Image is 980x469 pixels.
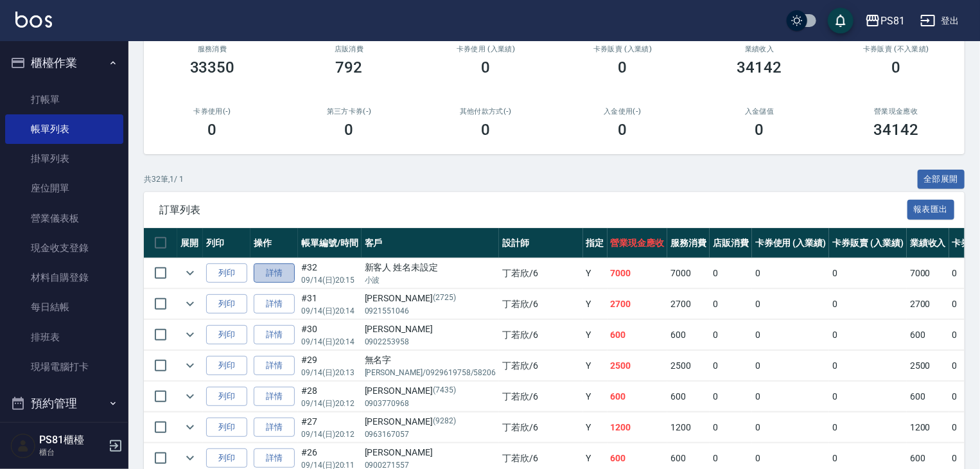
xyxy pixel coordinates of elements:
[159,204,907,217] span: 訂單列表
[365,261,496,274] div: 新客人 姓名未設定
[206,448,247,468] button: 列印
[39,434,105,447] h5: PS81櫃檯
[710,382,752,412] td: 0
[301,305,358,317] p: 09/14 (日) 20:14
[667,228,710,258] th: 服務消費
[5,204,123,233] a: 營業儀表板
[907,258,949,288] td: 7000
[159,107,265,116] h2: 卡券使用(-)
[710,289,752,319] td: 0
[710,228,752,258] th: 店販消費
[829,412,907,443] td: 0
[5,292,123,322] a: 每日結帳
[482,58,491,76] h3: 0
[301,429,358,440] p: 09/14 (日) 20:12
[710,351,752,381] td: 0
[433,45,539,53] h2: 卡券使用 (入業績)
[298,228,362,258] th: 帳單編號/時間
[608,320,668,350] td: 600
[583,351,608,381] td: Y
[365,429,496,440] p: 0963167057
[206,263,247,283] button: 列印
[499,258,582,288] td: 丁若欣 /6
[180,294,200,314] button: expand row
[39,447,105,458] p: 櫃台
[583,412,608,443] td: Y
[365,336,496,348] p: 0902253958
[5,114,123,144] a: 帳單列表
[298,258,362,288] td: #32
[829,382,907,412] td: 0
[254,263,295,283] a: 詳情
[892,58,901,76] h3: 0
[5,352,123,382] a: 現場電腦打卡
[180,325,200,344] button: expand row
[5,46,123,80] button: 櫃檯作業
[203,228,250,258] th: 列印
[180,448,200,468] button: expand row
[829,289,907,319] td: 0
[180,263,200,283] button: expand row
[365,305,496,317] p: 0921551046
[499,382,582,412] td: 丁若欣 /6
[5,420,123,454] button: 報表及分析
[843,45,949,53] h2: 卡券販賣 (不入業績)
[365,323,496,336] div: [PERSON_NAME]
[301,367,358,378] p: 09/14 (日) 20:13
[667,320,710,350] td: 600
[618,121,627,139] h3: 0
[301,336,358,348] p: 09/14 (日) 20:14
[254,448,295,468] a: 詳情
[206,294,247,314] button: 列印
[190,58,235,76] h3: 33350
[298,320,362,350] td: #30
[180,418,200,437] button: expand row
[907,228,949,258] th: 業績收入
[250,228,298,258] th: 操作
[5,233,123,263] a: 現金收支登錄
[752,351,830,381] td: 0
[907,289,949,319] td: 2700
[583,258,608,288] td: Y
[570,45,676,53] h2: 卡券販賣 (入業績)
[583,289,608,319] td: Y
[298,412,362,443] td: #27
[499,228,582,258] th: 設計師
[752,320,830,350] td: 0
[608,382,668,412] td: 600
[365,398,496,409] p: 0903770968
[829,228,907,258] th: 卡券販賣 (入業績)
[907,351,949,381] td: 2500
[907,203,955,215] a: 報表匯出
[433,292,456,305] p: (2725)
[254,387,295,407] a: 詳情
[706,107,812,116] h2: 入金儲值
[433,384,456,398] p: (7435)
[918,170,965,190] button: 全部展開
[206,387,247,407] button: 列印
[365,384,496,398] div: [PERSON_NAME]
[5,323,123,352] a: 排班表
[5,173,123,203] a: 座位開單
[254,325,295,345] a: 詳情
[365,292,496,305] div: [PERSON_NAME]
[880,13,905,29] div: PS81
[499,412,582,443] td: 丁若欣 /6
[5,85,123,114] a: 打帳單
[254,418,295,438] a: 詳情
[618,58,627,76] h3: 0
[254,356,295,376] a: 詳情
[667,258,710,288] td: 7000
[180,387,200,406] button: expand row
[177,228,203,258] th: 展開
[667,412,710,443] td: 1200
[915,9,965,33] button: 登出
[254,294,295,314] a: 詳情
[180,356,200,375] button: expand row
[907,412,949,443] td: 1200
[710,412,752,443] td: 0
[499,351,582,381] td: 丁若欣 /6
[752,382,830,412] td: 0
[362,228,500,258] th: 客戶
[365,367,496,378] p: [PERSON_NAME]/0929619758/58206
